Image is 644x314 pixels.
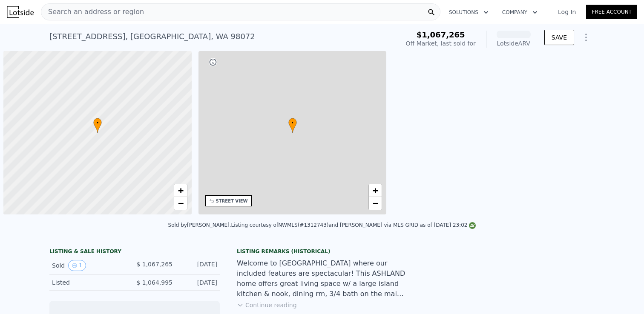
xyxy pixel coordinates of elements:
div: [DATE] [179,260,217,271]
div: [DATE] [179,278,217,287]
span: $1,067,265 [417,30,465,39]
button: Solutions [442,5,495,20]
div: • [93,118,102,133]
span: • [93,119,102,127]
span: − [178,198,183,208]
img: NWMLS Logo [469,222,476,229]
div: STREET VIEW [216,198,248,204]
span: + [178,185,183,196]
div: Welcome to [GEOGRAPHIC_DATA] where our included features are spectacular! This ASHLAND home offer... [237,258,407,299]
div: Sold [52,260,128,271]
div: Sold by [PERSON_NAME] . [168,222,231,228]
div: Listed [52,278,128,287]
span: − [373,198,378,208]
div: Lotside ARV [497,39,531,48]
span: • [288,119,297,127]
div: Off Market, last sold for [406,39,476,48]
button: Continue reading [237,301,297,309]
div: Listing Remarks (Historical) [237,248,407,255]
span: $ 1,067,265 [136,261,172,268]
a: Log In [548,8,586,16]
span: $ 1,064,995 [136,279,172,286]
button: Show Options [578,29,595,46]
div: [STREET_ADDRESS] , [GEOGRAPHIC_DATA] , WA 98072 [49,31,255,43]
div: Listing courtesy of NWMLS (#1312743) and [PERSON_NAME] via MLS GRID as of [DATE] 23:02 [231,222,476,228]
span: + [373,185,378,196]
button: View historical data [68,260,86,271]
a: Zoom out [369,197,382,210]
span: Search an address or region [41,7,144,17]
button: Company [495,5,544,20]
img: Lotside [7,6,34,18]
a: Free Account [586,5,637,19]
div: • [288,118,297,133]
button: SAVE [544,30,574,45]
a: Zoom out [174,197,187,210]
a: Zoom in [174,184,187,197]
a: Zoom in [369,184,382,197]
div: LISTING & SALE HISTORY [49,248,220,257]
